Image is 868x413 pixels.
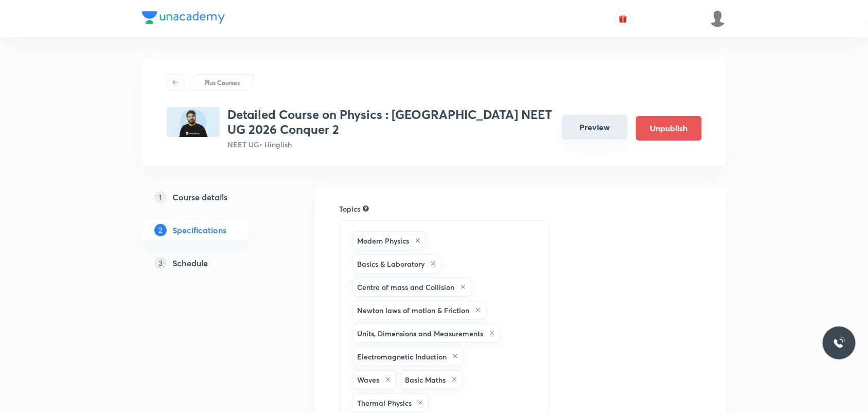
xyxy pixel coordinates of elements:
p: 2 [154,224,167,236]
h6: Topics [340,203,361,214]
p: Plus Courses [204,78,240,87]
p: NEET UG • Hinglish [228,139,554,150]
button: Preview [562,115,628,140]
button: avatar [615,10,631,27]
h6: Electromagnetic Induction [358,351,447,362]
img: ttu [833,337,845,349]
h6: Newton laws of motion & Friction [358,305,470,316]
h5: Course details [173,191,228,203]
p: 1 [154,191,167,203]
h6: Basic Maths [405,374,446,385]
button: Unpublish [636,116,702,141]
a: 1Course details [142,187,282,208]
h5: Specifications [173,224,227,236]
img: 4E9CFBCF-0339-4368-942C-AACC7FB4D98C_plus.png [167,107,220,137]
h5: Schedule [173,257,208,269]
img: snigdha [709,10,727,27]
h6: Thermal Physics [358,398,412,408]
h6: Basics & Laboratory [358,259,425,269]
h6: Units, Dimensions and Measurements [358,328,484,339]
a: 3Schedule [142,253,282,273]
a: Company Logo [142,11,225,26]
h3: Detailed Course on Physics : [GEOGRAPHIC_DATA] NEET UG 2026 Conquer 2 [228,107,554,137]
h6: Centre of mass and Collision [358,282,455,292]
img: Company Logo [142,11,225,24]
p: 3 [154,257,167,269]
h6: Modern Physics [358,235,410,246]
img: avatar [618,14,628,23]
h6: Waves [358,374,380,385]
